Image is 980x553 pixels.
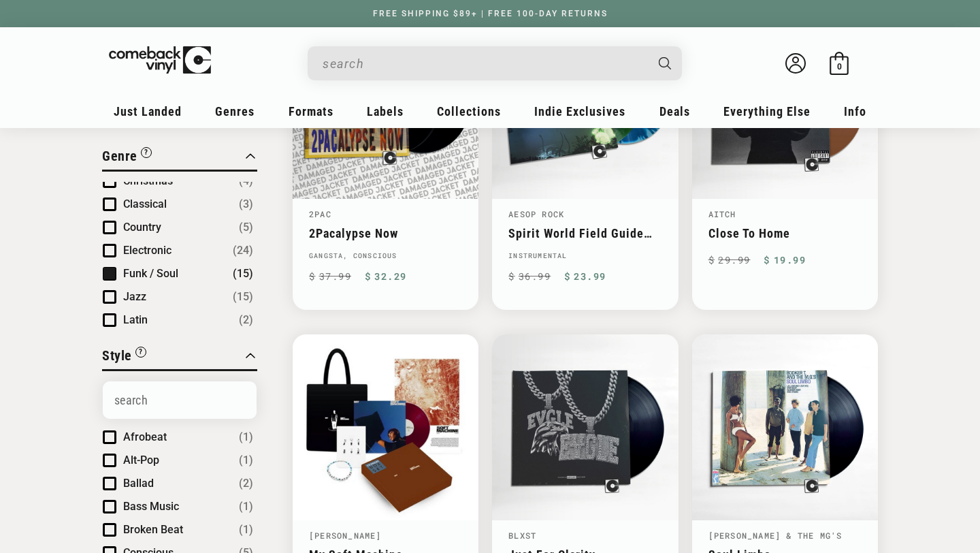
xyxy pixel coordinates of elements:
[647,46,684,80] button: Search
[723,104,811,118] span: Everything Else
[123,267,178,280] span: Funk / Soul
[215,104,255,118] span: Genres
[233,266,253,282] span: Number of products: (15)
[114,104,182,118] span: Just Landed
[708,208,736,219] a: Aitch
[508,208,564,219] a: Aesop Rock
[239,429,253,445] span: Number of products: (1)
[123,221,161,234] span: Country
[289,104,333,118] span: Formats
[233,242,253,259] span: Number of products: (24)
[359,9,621,18] a: FREE SHIPPING $89+ | FREE 100-DAY RETURNS
[508,530,536,541] a: Blxst
[309,208,331,219] a: 2Pac
[508,226,661,240] a: Spirit World Field Guide Instrumentals
[123,244,171,257] span: Electronic
[239,522,253,538] span: Number of products: (1)
[309,530,382,541] a: [PERSON_NAME]
[534,104,625,118] span: Indie Exclusives
[123,174,173,187] span: Christmas
[844,104,866,118] span: Info
[123,430,167,443] span: Afrobeat
[239,196,253,212] span: Number of products: (3)
[239,499,253,515] span: Number of products: (1)
[309,226,462,240] a: 2Pacalypse Now
[708,530,843,541] a: [PERSON_NAME] & The MG's
[102,347,132,364] span: Style
[102,345,146,369] button: Filter by Style
[103,381,257,419] input: Search Options
[123,197,167,210] span: Classical
[837,61,842,72] span: 0
[708,226,862,240] a: Close To Home
[323,50,645,78] input: When autocomplete results are available use up and down arrows to review and enter to select
[102,146,152,170] button: Filter by Genre
[123,313,148,326] span: Latin
[123,290,146,303] span: Jazz
[437,104,501,118] span: Collections
[102,148,137,164] span: Genre
[308,46,682,80] div: Search
[239,452,253,469] span: Number of products: (1)
[233,289,253,305] span: Number of products: (15)
[659,104,690,118] span: Deals
[123,523,183,536] span: Broken Beat
[239,219,253,236] span: Number of products: (5)
[239,312,253,328] span: Number of products: (2)
[123,477,154,490] span: Ballad
[123,500,179,513] span: Bass Music
[123,454,159,467] span: Alt-Pop
[367,104,404,118] span: Labels
[239,475,253,492] span: Number of products: (2)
